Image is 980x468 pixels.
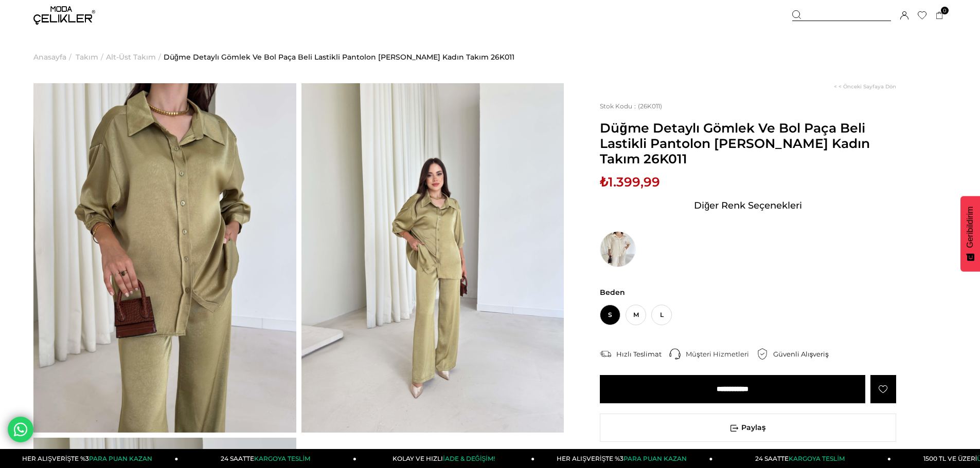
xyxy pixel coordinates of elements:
[600,231,636,267] img: Düğme Detaylı Gömlek Ve Bol Paça Beli Lastikli Pantolon Darla Ekru Kadın Takım 26K011
[106,31,164,83] li: >
[106,31,156,83] a: Alt-Üst Takım
[443,455,494,462] span: İADE & DEĞİŞİM!
[626,305,646,325] span: M
[33,83,296,433] img: Darla Takım 26K011
[357,449,534,468] a: KOLAY VE HIZLIİADE & DEĞİŞİM!
[89,455,152,462] span: PARA PUAN KAZAN
[686,349,757,359] div: Müşteri Hizmetleri
[301,83,564,433] img: Darla Takım 26K011
[33,31,74,83] li: >
[694,197,802,214] span: Diğer Renk Seçenekleri
[757,348,768,360] img: security.png
[600,102,662,110] span: (26K011)
[834,83,896,90] a: < < Önceki Sayfaya Dön
[76,31,98,83] a: Takım
[669,348,681,360] img: call-center.png
[33,6,95,25] img: logo
[600,174,660,190] span: ₺1.399,99
[651,305,672,325] span: L
[870,375,896,403] a: Favorilere Ekle
[966,207,975,248] span: Geribildirim
[164,31,514,83] a: Düğme Detaylı Gömlek Ve Bol Paça Beli Lastikli Pantolon [PERSON_NAME] Kadın Takım 26K011
[789,455,844,462] span: KARGOYA TESLİM
[600,348,611,360] img: shipping.png
[600,414,896,441] span: Paylaş
[623,455,687,462] span: PARA PUAN KAZAN
[616,349,669,359] div: Hızlı Teslimat
[534,449,712,468] a: HER ALIŞVERİŞTE %3PARA PUAN KAZAN
[936,12,943,20] a: 0
[33,31,66,83] a: Anasayfa
[254,455,310,462] span: KARGOYA TESLİM
[600,305,620,325] span: S
[600,120,896,166] span: Düğme Detaylı Gömlek Ve Bol Paça Beli Lastikli Pantolon [PERSON_NAME] Kadın Takım 26K011
[773,349,836,359] div: Güvenli Alışveriş
[76,31,106,83] li: >
[713,449,891,468] a: 24 SAATTEKARGOYA TESLİM
[600,102,638,110] span: Stok Kodu
[941,7,949,14] span: 0
[179,449,357,468] a: 24 SAATTEKARGOYA TESLİM
[600,288,896,297] span: Beden
[960,196,980,272] button: Geribildirim - Show survey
